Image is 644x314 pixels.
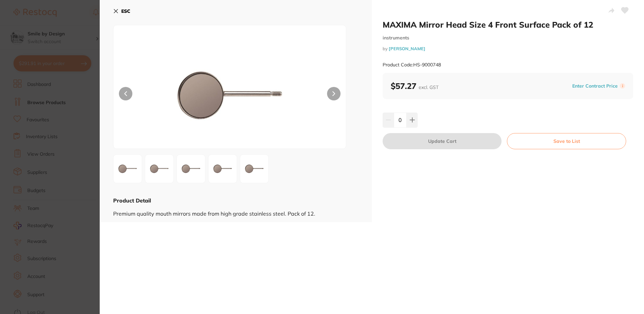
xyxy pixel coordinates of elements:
[383,20,633,30] h2: MAXIMA Mirror Head Size 4 Front Surface Pack of 12
[419,84,439,90] span: excl. GST
[113,197,151,204] b: Product Detail
[620,83,625,89] label: i
[113,5,130,17] button: ESC
[507,133,626,149] button: Save to List
[383,133,502,149] button: Update Cart
[391,81,439,91] b: $57.27
[147,157,171,181] img: NDhfMi5qcGc
[179,157,203,181] img: NDhfMy5qcGc
[113,204,358,217] div: Premium quality mouth mirrors made from high grade stainless steel. Pack of 12.
[570,83,620,89] button: Enter Contract Price
[116,157,140,181] img: NDguanBn
[211,157,235,181] img: NDhfNC5qcGc
[383,46,633,51] small: by
[389,46,425,51] a: [PERSON_NAME]
[383,62,441,68] small: Product Code: HS-9000748
[121,8,130,14] b: ESC
[242,157,266,181] img: NDhfNS5qcGc
[160,42,299,149] img: NDguanBn
[383,35,633,41] small: instruments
